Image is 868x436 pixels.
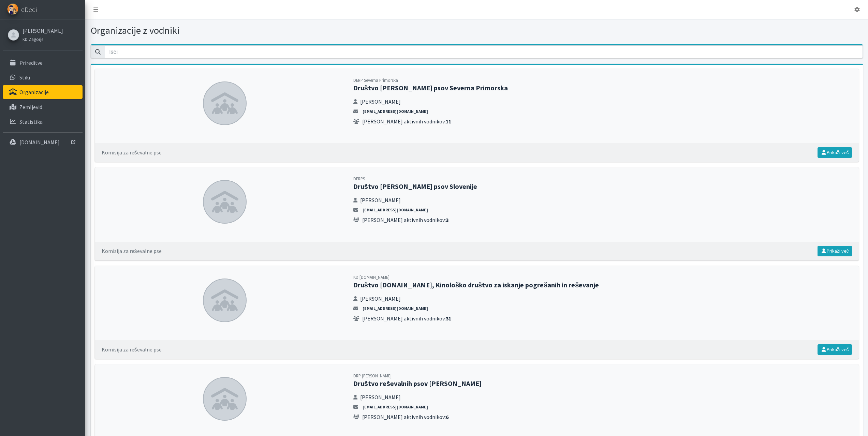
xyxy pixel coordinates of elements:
span: eDedi [21,4,37,15]
span: [PERSON_NAME] aktivnih vodnikov: [362,413,448,421]
a: Statistika [3,115,83,129]
p: Organizacije [19,89,49,95]
p: [DOMAIN_NAME] [19,139,60,146]
a: Stiki [3,71,83,84]
span: [PERSON_NAME] [360,196,401,204]
a: Prikaži več [818,344,852,355]
a: Prikaži več [818,147,852,158]
small: KD [DOMAIN_NAME] [353,274,389,280]
p: Zemljevid [19,104,42,110]
a: [EMAIL_ADDRESS][DOMAIN_NAME] [361,207,430,213]
p: Stiki [19,74,30,81]
span: [PERSON_NAME] aktivnih vodnikov: [362,117,451,125]
h1: Organizacije z vodniki [91,25,474,36]
a: Zemljevid [3,100,83,114]
div: Komisija za reševalne pse [102,345,162,354]
a: Organizacije [3,85,83,99]
div: Komisija za reševalne pse [102,148,162,156]
small: KD Zagorje [23,36,43,42]
h2: Društvo reševalnih psov [PERSON_NAME] [353,379,852,388]
p: Prireditve [19,59,43,66]
a: [EMAIL_ADDRESS][DOMAIN_NAME] [361,305,430,312]
span: [PERSON_NAME] [360,295,401,303]
small: DRP [PERSON_NAME] [353,373,392,378]
strong: 3 [446,216,448,223]
small: DERPS [353,176,365,181]
h2: Društvo [PERSON_NAME] psov Slovenije [353,182,852,191]
div: Komisija za reševalne pse [102,247,162,255]
input: Išči [105,45,863,58]
strong: 31 [446,315,451,322]
span: [PERSON_NAME] aktivnih vodnikov: [362,216,448,224]
a: [EMAIL_ADDRESS][DOMAIN_NAME] [361,404,430,410]
strong: 6 [446,414,448,420]
a: KD Zagorje [23,35,63,43]
a: Prikaži več [818,246,852,256]
p: Statistika [19,118,43,125]
a: [EMAIL_ADDRESS][DOMAIN_NAME] [361,108,430,115]
span: [PERSON_NAME] [360,97,401,106]
a: Prireditve [3,56,83,70]
a: [PERSON_NAME] [23,27,63,35]
a: [DOMAIN_NAME] [3,135,83,149]
small: DERP Severna Primorska [353,77,398,83]
h2: Društvo [DOMAIN_NAME], Kinološko društvo za iskanje pogrešanih in reševanje [353,281,852,289]
img: eDedi [7,3,18,15]
h2: Društvo [PERSON_NAME] psov Severna Primorska [353,84,852,92]
span: [PERSON_NAME] aktivnih vodnikov: [362,314,451,322]
span: [PERSON_NAME] [360,393,401,401]
strong: 11 [446,118,451,125]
